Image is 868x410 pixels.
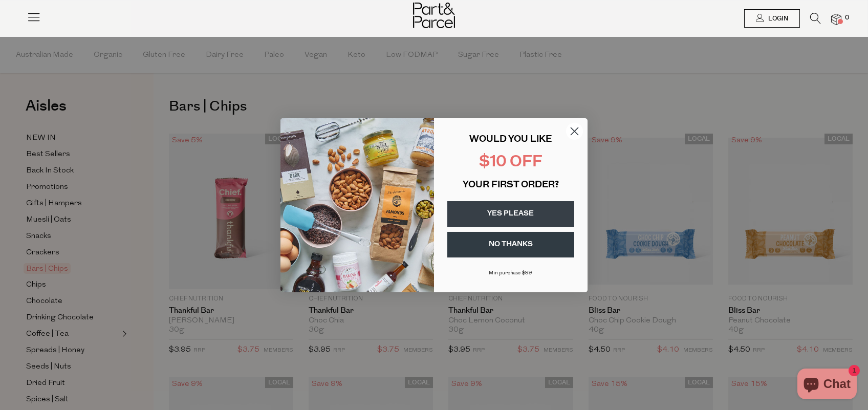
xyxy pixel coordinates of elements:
[831,14,841,25] a: 0
[489,270,533,276] span: Min purchase $99
[794,369,860,402] inbox-online-store-chat: Shopify online store chat
[463,181,559,190] span: YOUR FIRST ORDER?
[566,122,583,140] button: Close dialog
[413,3,455,28] img: Part&Parcel
[842,13,852,23] span: 0
[280,118,434,292] img: 43fba0fb-7538-40bc-babb-ffb1a4d097bc.jpeg
[744,9,800,28] a: Login
[447,201,574,227] button: YES PLEASE
[479,155,542,170] span: $10 OFF
[447,232,574,257] button: NO THANKS
[470,135,552,144] span: WOULD YOU LIKE
[766,14,788,23] span: Login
